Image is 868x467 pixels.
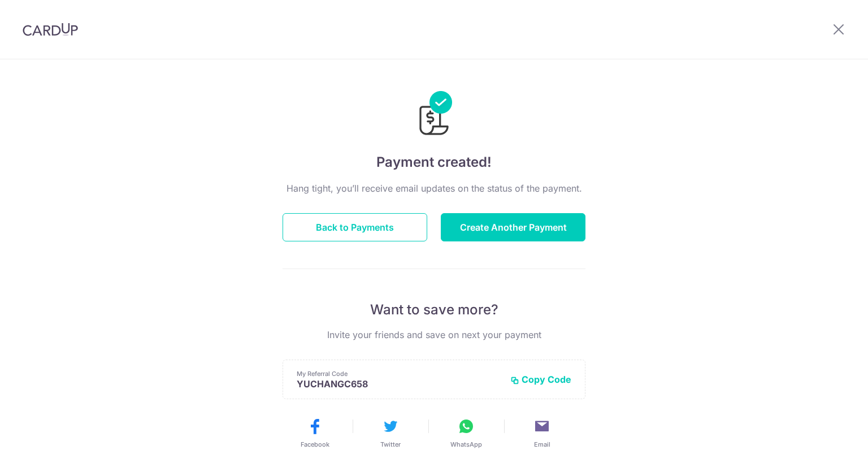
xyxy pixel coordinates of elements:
button: Create Another Payment [441,213,585,241]
button: Back to Payments [283,213,427,241]
button: Email [509,417,575,449]
button: Facebook [281,417,348,449]
p: Hang tight, you’ll receive email updates on the status of the payment. [283,181,585,195]
p: YUCHANGC658 [297,378,501,390]
span: Facebook [301,440,329,449]
span: Email [534,440,550,449]
button: Copy Code [510,374,571,385]
button: WhatsApp [433,417,500,449]
p: My Referral Code [297,369,501,378]
button: Twitter [357,417,424,449]
span: Twitter [380,440,401,449]
img: CardUp [23,23,78,36]
p: Invite your friends and save on next your payment [283,328,585,341]
p: Want to save more? [283,301,585,319]
span: WhatsApp [450,440,482,449]
h4: Payment created! [283,152,585,172]
img: Payments [416,91,452,139]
